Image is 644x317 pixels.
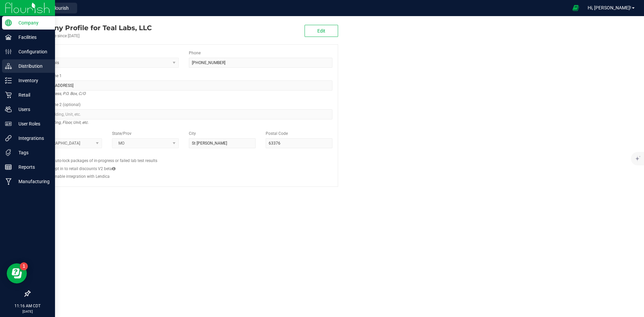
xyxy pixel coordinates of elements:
label: City [189,130,196,137]
p: [DATE] [3,309,52,314]
p: Inventory [12,76,52,85]
input: (123) 456-7890 [189,58,332,68]
i: Street address, P.O. Box, C/O [35,90,86,98]
label: Auto-lock packages of in-progress or failed lab test results [53,158,157,164]
inline-svg: Tags [5,149,12,156]
div: Teal Labs, LLC [30,23,152,33]
input: City [189,138,256,148]
p: Distribution [12,62,52,70]
label: State/Prov [112,130,131,137]
inline-svg: Company [5,19,12,26]
h2: Configs [35,153,332,158]
inline-svg: Manufacturing [5,178,12,185]
label: Phone [189,50,201,56]
input: Postal Code [266,138,332,148]
p: Tags [12,149,52,157]
p: Integrations [12,134,52,142]
inline-svg: Reports [5,164,12,170]
inline-svg: Configuration [5,48,12,55]
p: User Roles [12,120,52,128]
p: Company [12,19,52,27]
i: Suite, Building, Floor, Unit, etc. [35,118,89,126]
iframe: Resource center unread badge [20,262,28,270]
input: Suite, Building, Unit, etc. [35,109,332,119]
inline-svg: User Roles [5,120,12,127]
span: Edit [317,28,325,34]
span: Hi, [PERSON_NAME]! [588,5,631,10]
label: Address Line 2 (optional) [35,102,80,108]
label: Enable integration with Lendica [53,173,110,179]
label: Opt in to retail discounts V2 beta [53,166,115,172]
p: Users [12,105,52,113]
inline-svg: Facilities [5,34,12,41]
button: Edit [305,25,338,37]
inline-svg: Users [5,106,12,113]
p: 11:16 AM CDT [3,303,52,309]
iframe: Resource center [7,263,27,283]
p: Facilities [12,33,52,41]
div: Account active since [DATE] [30,33,152,39]
inline-svg: Integrations [5,135,12,142]
inline-svg: Inventory [5,77,12,84]
p: Retail [12,91,52,99]
inline-svg: Retail [5,92,12,98]
p: Reports [12,163,52,171]
inline-svg: Distribution [5,63,12,69]
p: Configuration [12,48,52,56]
label: Postal Code [266,130,288,137]
span: Open Ecommerce Menu [568,1,583,14]
p: Manufacturing [12,177,52,186]
input: Address [35,81,332,91]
